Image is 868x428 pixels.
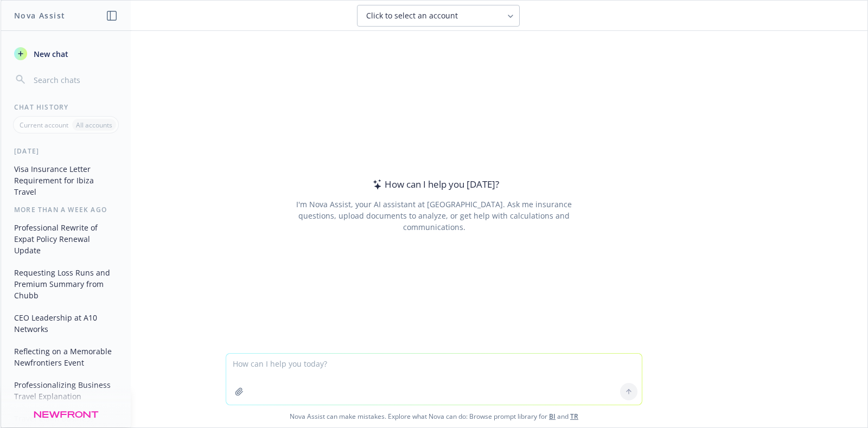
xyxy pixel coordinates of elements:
[10,44,122,63] button: New chat
[31,48,68,60] span: New chat
[76,120,112,130] p: All accounts
[10,342,122,372] button: Reflecting on a Memorable Newfrontiers Event
[5,405,863,427] span: Nova Assist can make mistakes. Explore what Nova can do: Browse prompt library for and
[31,72,118,87] input: Search chats
[357,5,520,27] button: Click to select an account
[10,264,122,304] button: Requesting Loss Runs and Premium Summary from Chubb
[10,376,122,405] button: Professionalizing Business Travel Explanation
[20,120,68,130] p: Current account
[570,412,578,421] a: TR
[281,199,586,233] div: I'm Nova Assist, your AI assistant at [GEOGRAPHIC_DATA]. Ask me insurance questions, upload docum...
[10,219,122,259] button: Professional Rewrite of Expat Policy Renewal Update
[366,10,458,21] span: Click to select an account
[10,309,122,338] button: CEO Leadership at A10 Networks
[549,412,556,421] a: BI
[1,103,131,112] div: Chat History
[1,146,131,156] div: [DATE]
[14,10,65,21] h1: Nova Assist
[1,205,131,214] div: More than a week ago
[369,177,499,191] div: How can I help you [DATE]?
[10,160,122,201] button: Visa Insurance Letter Requirement for Ibiza Travel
